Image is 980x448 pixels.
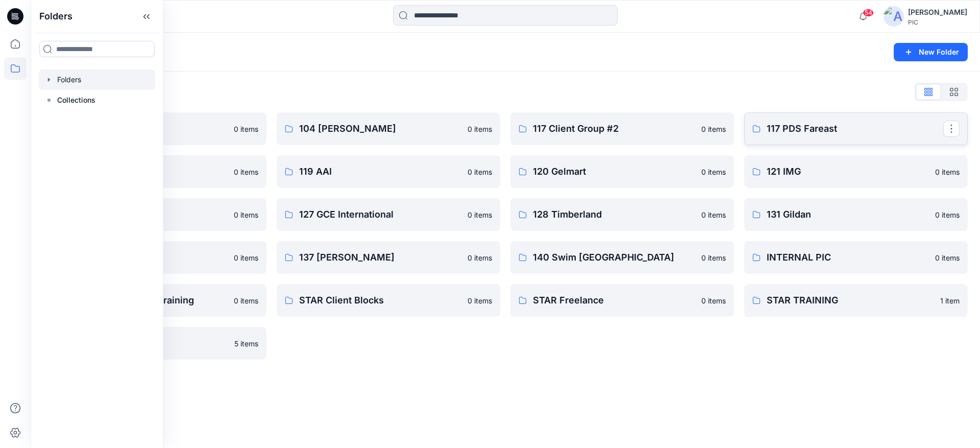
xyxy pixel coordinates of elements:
[767,293,934,308] p: STAR TRAINING
[533,250,695,265] p: 140 Swim [GEOGRAPHIC_DATA]
[533,293,695,308] p: STAR Freelance
[744,155,968,188] a: 121 IMG0 items
[744,112,968,145] a: 117 PDS Fareast
[468,209,492,220] p: 0 items
[468,295,492,306] p: 0 items
[468,252,492,263] p: 0 items
[510,112,734,145] a: 117 Client Group #20 items
[935,252,960,263] p: 0 items
[234,252,258,263] p: 0 items
[701,209,726,220] p: 0 items
[533,164,695,179] p: 120 Gelmart
[701,252,726,263] p: 0 items
[767,122,943,136] p: 117 PDS Fareast
[767,250,929,265] p: INTERNAL PIC
[277,241,500,274] a: 137 [PERSON_NAME]0 items
[940,295,960,306] p: 1 item
[468,167,492,177] p: 0 items
[234,167,258,177] p: 0 items
[744,198,968,231] a: 131 Gildan0 items
[863,9,874,17] span: 54
[234,124,258,134] p: 0 items
[935,209,960,220] p: 0 items
[234,209,258,220] p: 0 items
[299,164,461,179] p: 119 AAI
[234,338,258,349] p: 5 items
[277,112,500,145] a: 104 [PERSON_NAME]0 items
[510,155,734,188] a: 120 Gelmart0 items
[510,284,734,317] a: STAR Freelance0 items
[299,250,461,265] p: 137 [PERSON_NAME]
[277,198,500,231] a: 127 GCE International0 items
[701,124,726,134] p: 0 items
[533,207,695,222] p: 128 Timberland
[908,6,967,18] div: [PERSON_NAME]
[701,295,726,306] p: 0 items
[468,124,492,134] p: 0 items
[744,284,968,317] a: STAR TRAINING1 item
[767,207,929,222] p: 131 Gildan
[894,43,968,61] button: New Folder
[299,122,461,136] p: 104 [PERSON_NAME]
[277,284,500,317] a: STAR Client Blocks0 items
[510,241,734,274] a: 140 Swim [GEOGRAPHIC_DATA]0 items
[510,198,734,231] a: 128 Timberland0 items
[767,164,929,179] p: 121 IMG
[533,122,695,136] p: 117 Client Group #2
[57,94,95,106] p: Collections
[234,295,258,306] p: 0 items
[908,18,967,26] div: PIC
[935,167,960,177] p: 0 items
[299,207,461,222] p: 127 GCE International
[701,167,726,177] p: 0 items
[299,293,461,308] p: STAR Client Blocks
[884,6,904,27] img: avatar
[744,241,968,274] a: INTERNAL PIC0 items
[277,155,500,188] a: 119 AAI0 items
